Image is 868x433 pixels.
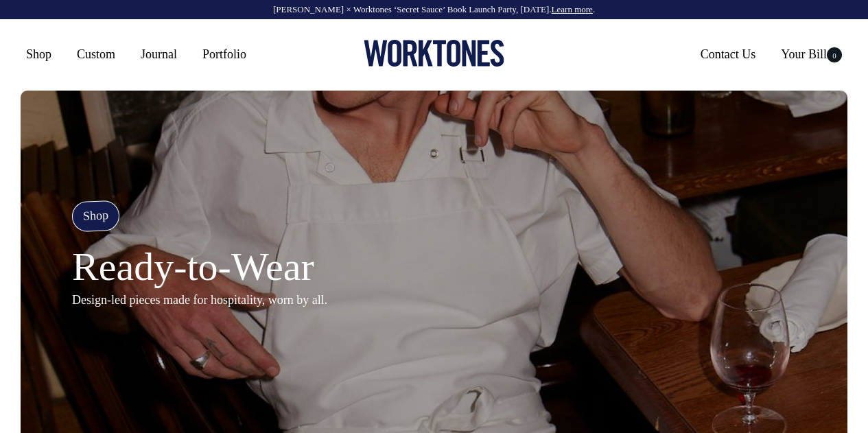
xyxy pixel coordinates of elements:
a: Journal [135,42,183,67]
a: Contact Us [695,42,762,67]
a: Portfolio [197,42,252,67]
a: Shop [21,42,57,67]
a: Your Bill0 [775,42,847,67]
h4: Shop [71,200,120,232]
p: Design-led pieces made for hospitality, worn by all. [72,292,327,308]
div: [PERSON_NAME] × Worktones ‘Secret Sauce’ Book Launch Party, [DATE]. . [14,5,854,14]
a: Learn more [552,4,593,14]
span: 0 [827,47,842,62]
h2: Ready-to-Wear [72,245,327,289]
a: Custom [71,42,121,67]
